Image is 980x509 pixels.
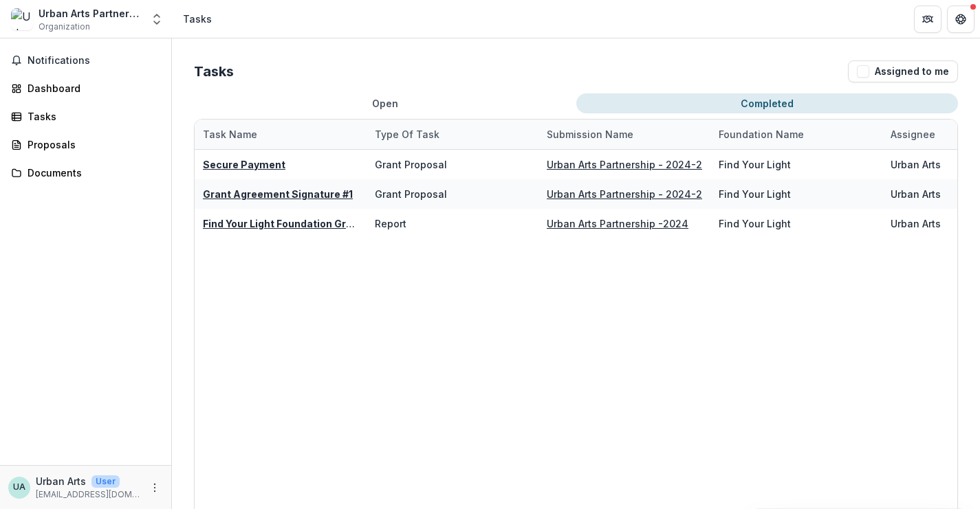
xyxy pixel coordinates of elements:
p: Urban Arts [36,474,86,488]
a: Documents [6,161,166,184]
div: Urban Arts [891,157,941,172]
span: Organization [39,21,90,33]
div: Type of Task [367,120,538,149]
div: Task Name [195,127,265,142]
div: Assignee [882,127,944,142]
a: Urban Arts Partnership - 2024-25 - Find Your Light Foundation Request for Proposal [547,159,952,170]
div: Foundation Name [710,127,812,142]
button: Partners [914,5,941,33]
div: Submission Name [538,120,710,149]
div: Grant Proposal [375,157,447,172]
div: Dashboard [28,81,155,95]
div: Report [375,216,406,231]
p: [EMAIL_ADDRESS][DOMAIN_NAME] [36,488,141,501]
div: Foundation Name [710,120,882,149]
a: Secure Payment [203,159,285,170]
div: Find Your Light [719,216,791,231]
div: Documents [28,166,155,180]
a: Dashboard [6,77,166,100]
div: Urban Arts [891,187,941,201]
a: Grant Agreement Signature #1 [203,188,353,200]
p: User [91,475,120,488]
a: Urban Arts Partnership - 2024-25 - Find Your Light Foundation Request for Proposal [547,188,952,200]
button: Notifications [6,49,166,71]
a: Proposals [6,133,166,156]
button: More [146,479,163,496]
img: Urban Arts Partnership [11,8,33,30]
div: Task Name [195,120,367,149]
div: Grant Proposal [375,187,447,201]
div: Type of Task [367,127,448,142]
div: Tasks [28,109,155,124]
button: Open entity switcher [147,5,166,33]
span: Notifications [28,55,160,67]
nav: breadcrumb [177,9,217,29]
a: Urban Arts Partnership -2024 [547,218,688,229]
button: Open [194,93,576,113]
div: Proposals [28,137,155,152]
h2: Tasks [194,63,234,80]
button: Get Help [947,5,974,33]
div: Urban Arts [13,483,25,492]
div: Urban Arts Partnership [39,6,142,21]
button: Completed [576,93,959,113]
div: Urban Arts [891,216,941,231]
button: Assigned to me [848,60,958,82]
div: Find Your Light [719,157,791,172]
div: Tasks [183,12,212,26]
div: Find Your Light [719,187,791,201]
a: Find Your Light Foundation Grant Report - Urban Arts Partnership [203,218,522,229]
div: Submission Name [538,127,642,142]
a: Tasks [6,105,166,128]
